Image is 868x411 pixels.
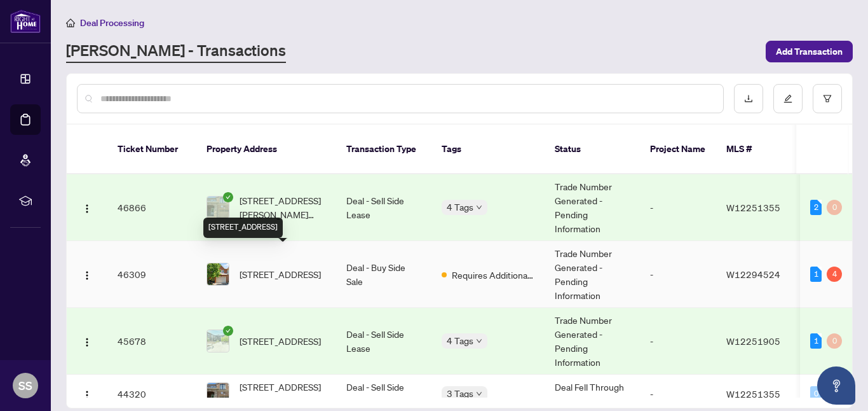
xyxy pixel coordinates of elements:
span: home [66,18,75,27]
button: Logo [77,331,97,351]
div: 0 [810,386,822,401]
button: Open asap [817,366,855,405]
img: thumbnail-img [207,197,229,218]
span: [STREET_ADDRESS] [240,334,321,348]
td: Trade Number Generated - Pending Information [545,308,640,375]
div: 1 [810,333,822,349]
img: Logo [82,270,92,281]
div: 0 [827,200,842,215]
button: Logo [77,384,97,404]
img: thumbnail-img [207,383,229,405]
td: Deal - Buy Side Sale [336,241,431,308]
img: thumbnail-img [207,263,229,285]
div: [STREET_ADDRESS] [203,218,283,238]
span: filter [823,94,832,103]
td: Deal - Sell Side Lease [336,174,431,241]
img: Logo [82,390,92,400]
th: MLS # [716,125,792,174]
span: check-circle [223,192,233,202]
span: down [476,204,482,211]
img: thumbnail-img [207,330,229,352]
th: Status [545,125,640,174]
span: SS [18,377,32,394]
th: Ticket Number [107,125,196,174]
span: Requires Additional Docs [452,268,534,282]
td: - [640,174,716,241]
span: edit [783,94,792,103]
span: [STREET_ADDRESS][PERSON_NAME][PERSON_NAME] [240,193,326,221]
img: Logo [82,204,92,214]
span: W12251905 [726,335,780,347]
span: [STREET_ADDRESS][PERSON_NAME][PERSON_NAME] [240,380,326,408]
span: Add Transaction [776,41,843,62]
td: 46309 [107,241,196,308]
span: W12251355 [726,202,780,213]
span: 4 Tags [447,200,473,214]
td: - [640,308,716,375]
td: - [640,241,716,308]
span: Deal Processing [80,17,144,29]
span: 4 Tags [447,333,473,348]
td: 45678 [107,308,196,375]
div: 1 [810,267,822,282]
button: filter [813,84,842,113]
span: W12251355 [726,388,780,400]
button: download [734,84,763,113]
th: Tags [431,125,545,174]
td: 46866 [107,174,196,241]
a: [PERSON_NAME] - Transactions [66,40,286,63]
button: Logo [77,197,97,218]
span: check-circle [223,326,233,336]
td: Trade Number Generated - Pending Information [545,174,640,241]
button: Logo [77,264,97,284]
span: down [476,338,482,344]
img: Logo [82,337,92,347]
th: Project Name [640,125,716,174]
img: logo [10,10,41,33]
div: 0 [827,333,842,349]
button: Add Transaction [766,41,853,62]
div: 2 [810,200,822,215]
button: edit [773,84,803,113]
th: Transaction Type [336,125,431,174]
span: 3 Tags [447,386,473,401]
span: W12294524 [726,268,780,280]
span: down [476,391,482,397]
td: Deal - Sell Side Lease [336,308,431,375]
div: 4 [827,267,842,282]
th: Property Address [196,125,336,174]
span: download [744,94,753,103]
td: Trade Number Generated - Pending Information [545,241,640,308]
span: [STREET_ADDRESS] [240,267,321,281]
